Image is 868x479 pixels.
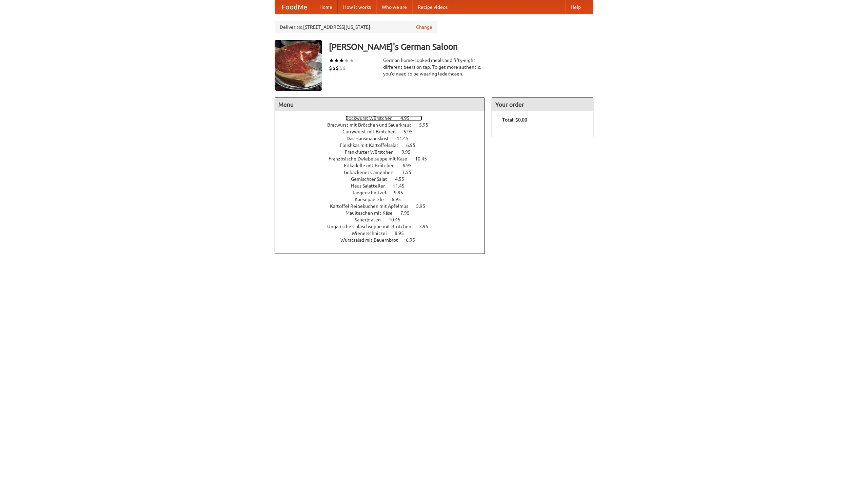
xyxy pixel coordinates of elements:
[355,217,388,222] span: Sauerbraten
[401,149,417,155] span: 9.95
[352,231,416,236] a: Wienerschnitzel 8.95
[352,190,416,195] a: Jaegerschnitzel 9.95
[406,237,422,243] span: 6.95
[346,115,399,121] span: Bockwurst Würstchen
[351,176,417,182] a: Gemischter Salat 4.55
[345,149,423,155] a: Frankfurter Würstchen 9.95
[340,237,428,243] a: Wurstsalad mit Bauernbrot 6.95
[329,57,334,64] li: ★
[314,0,338,14] a: Home
[340,143,428,148] a: Fleishkas mit Kartoffelsalat 6.95
[352,231,394,236] span: Wienerschnitzel
[412,0,453,14] a: Recipe videos
[327,224,441,229] a: Ungarische Gulaschsuppe mit Brötchen 3.95
[329,156,439,161] a: Französische Zwiebelsuppe mit Käse 10.45
[393,183,411,189] span: 11.45
[342,129,425,134] a: Currywurst mit Brötchen 5.95
[275,0,314,14] a: FoodMe
[397,136,415,141] span: 11.45
[416,24,432,30] a: Change
[403,129,419,134] span: 5.95
[351,183,417,189] a: Haus Salatteller 11.45
[347,136,421,141] a: Das Hausmannskost 11.45
[346,210,399,216] span: Maultaschen mit Käse
[338,0,376,14] a: How it works
[327,122,441,128] a: Bratwurst mit Brötchen und Sauerkraut 5.95
[342,64,346,72] li: $
[340,143,405,148] span: Fleishkas mit Kartoffelsalat
[352,190,393,195] span: Jaegerschnitzel
[275,40,322,91] img: angular.jpg
[402,163,418,168] span: 6.95
[344,170,401,175] span: Gebackener Camenbert
[344,163,424,168] a: Frikadelle mit Brötchen 6.95
[329,156,414,161] span: Französische Zwiebelsuppe mit Käse
[336,64,339,72] li: $
[355,197,391,202] span: Kaesepaetzle
[327,224,418,229] span: Ungarische Gulaschsuppe mit Brötchen
[327,122,418,128] span: Bratwurst mit Brötchen und Sauerkraut
[392,197,408,202] span: 6.95
[400,115,416,121] span: 4.95
[383,57,485,77] div: German home-cooked meals and fifty-eight different beers on tap. To get more authentic, you'd nee...
[330,203,438,209] a: Kartoffel Reibekuchen mit Apfelmus 5.95
[395,231,411,236] span: 8.95
[329,40,593,53] h3: [PERSON_NAME]'s German Saloon
[342,129,402,134] span: Currywurst mit Brötchen
[340,237,405,243] span: Wurstsalad mit Bauernbrot
[502,117,527,123] b: Total: $0.00
[334,57,339,64] li: ★
[275,21,437,33] div: Deliver to: [STREET_ADDRESS][US_STATE]
[355,197,413,202] a: Kaesepaetzle 6.95
[275,98,485,111] h4: Menu
[419,122,435,128] span: 5.95
[339,57,344,64] li: ★
[346,115,422,121] a: Bockwurst Würstchen 4.95
[344,170,424,175] a: Gebackener Camenbert 7.55
[415,156,434,161] span: 10.45
[389,217,407,222] span: 10.45
[349,57,354,64] li: ★
[351,183,392,189] span: Haus Salatteller
[395,176,411,182] span: 4.55
[345,149,400,155] span: Frankfurter Würstchen
[402,170,418,175] span: 7.55
[492,98,593,111] h4: Your order
[419,224,435,229] span: 3.95
[394,190,410,195] span: 9.95
[351,176,394,182] span: Gemischter Salat
[329,64,332,72] li: $
[330,203,415,209] span: Kartoffel Reibekuchen mit Apfelmus
[355,217,413,222] a: Sauerbraten 10.45
[416,203,432,209] span: 5.95
[400,210,416,216] span: 7.95
[344,163,401,168] span: Frikadelle mit Brötchen
[347,136,396,141] span: Das Hausmannskost
[344,57,349,64] li: ★
[346,210,422,216] a: Maultaschen mit Käse 7.95
[406,143,422,148] span: 6.95
[376,0,412,14] a: Who we are
[332,64,336,72] li: $
[565,0,586,14] a: Help
[339,64,342,72] li: $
